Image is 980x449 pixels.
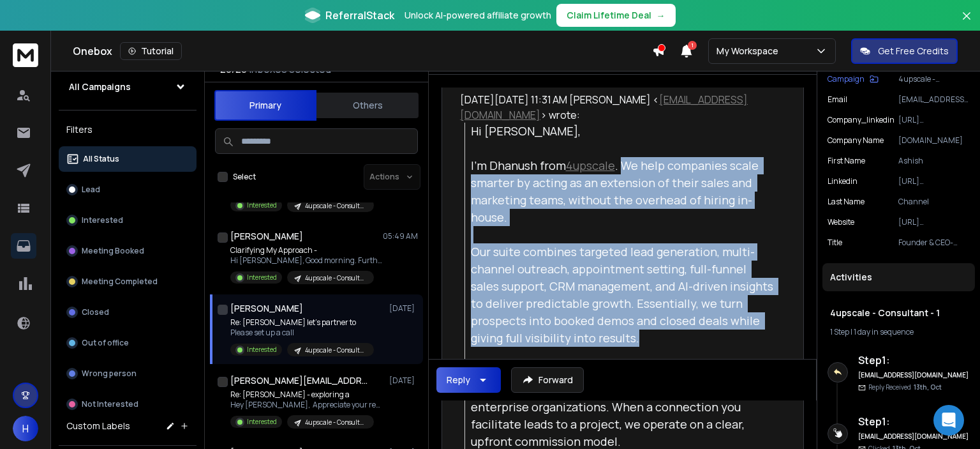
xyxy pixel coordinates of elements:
[471,244,776,346] span: Our suite combines targeted lead generation, multi-channel outreach, appointment setting, full-fu...
[316,91,419,119] button: Others
[471,158,761,225] span: I’m Dhanush from . We help companies scale smarter by acting as an extension of their sales and m...
[830,327,967,337] div: |
[230,302,303,315] h1: [PERSON_NAME]
[305,273,366,283] p: 4upscale - Consultant - 1
[471,123,581,139] span: Hi [PERSON_NAME],
[230,255,383,266] p: Hi [PERSON_NAME], Good morning. Further
[247,417,277,427] p: Interested
[59,361,197,386] button: Wrong person
[858,370,970,380] h6: [EMAIL_ADDRESS][DOMAIN_NAME]
[82,246,144,256] p: Meeting Booked
[82,338,129,348] p: Out of office
[405,9,551,22] p: Unlock AI-powered affiliate growth
[230,390,383,400] p: Re: [PERSON_NAME] - exploring a
[305,418,366,427] p: 4upscale - Consultant - 1
[13,416,38,441] button: H
[828,95,847,105] p: Email
[59,121,197,139] h3: Filters
[59,269,197,294] button: Meeting Completed
[230,374,371,387] h1: [PERSON_NAME][EMAIL_ADDRESS][PERSON_NAME][DOMAIN_NAME]
[898,217,970,227] p: [URL][DOMAIN_NAME]
[325,8,394,23] span: ReferralStack
[471,365,754,449] span: We’re looking to partner with leaders and firms who have strong networks in tech startups and mid...
[230,400,383,410] p: Hey [PERSON_NAME], Appreciate your response! To
[69,80,131,93] h1: All Campaigns
[59,300,197,325] button: Closed
[82,369,137,379] p: Wrong person
[898,74,970,84] p: 4upscale - Consultant - 1
[230,317,374,328] p: Re: [PERSON_NAME] let’s partner to
[214,90,316,121] button: Primary
[556,4,676,27] button: Claim Lifetime Deal→
[389,376,418,386] p: [DATE]
[389,303,418,314] p: [DATE]
[898,95,970,105] p: [EMAIL_ADDRESS][DOMAIN_NAME]
[858,353,970,368] h6: Step 1 :
[828,156,865,166] p: First Name
[958,8,975,38] button: Close banner
[460,92,775,123] div: [DATE][DATE] 11:31 AM [PERSON_NAME] < > wrote:
[858,432,970,441] h6: [EMAIL_ADDRESS][DOMAIN_NAME]
[898,197,970,207] p: Channel
[828,217,854,227] p: website
[66,420,130,432] h3: Custom Labels
[436,367,501,393] button: Reply
[898,115,970,125] p: [URL][DOMAIN_NAME]
[914,383,942,392] span: 13th, Oct
[59,330,197,356] button: Out of office
[688,41,697,50] span: 1
[59,238,197,264] button: Meeting Booked
[383,231,418,241] p: 05:49 AM
[305,201,366,211] p: 4upscale - Consultant - 1
[566,158,615,173] a: 4upscale
[828,238,842,248] p: title
[247,201,277,210] p: Interested
[830,307,967,319] h1: 4upscale - Consultant - 1
[59,74,197,100] button: All Campaigns
[657,9,665,22] span: →
[868,383,942,392] p: Reply Received
[828,176,857,186] p: linkedin
[898,176,970,186] p: [URL][DOMAIN_NAME]
[59,177,197,202] button: Lead
[233,172,256,182] label: Select
[830,326,849,337] span: 1 Step
[716,45,783,57] p: My Workspace
[82,399,138,409] p: Not Interested
[83,154,119,164] p: All Status
[82,185,100,195] p: Lead
[898,135,970,146] p: [DOMAIN_NAME]
[305,346,366,355] p: 4upscale - Consultant - 1
[898,238,970,248] p: Founder & CEO- [DOMAIN_NAME] & [DOMAIN_NAME]
[447,374,470,386] div: Reply
[120,42,182,60] button: Tutorial
[854,326,914,337] span: 1 day in sequence
[247,273,277,282] p: Interested
[828,74,879,84] button: Campaign
[247,345,277,354] p: Interested
[851,38,958,64] button: Get Free Credits
[59,146,197,172] button: All Status
[828,197,865,207] p: Last Name
[933,405,964,436] div: Open Intercom Messenger
[230,245,383,255] p: Clarifying My Approach -
[230,328,374,338] p: Please set up a call
[898,156,970,166] p: Ashish
[511,367,584,393] button: Forward
[878,45,949,57] p: Get Free Credits
[82,307,109,317] p: Closed
[858,414,970,429] h6: Step 1 :
[73,42,652,60] div: Onebox
[828,115,895,125] p: company_linkedin
[59,392,197,417] button: Not Interested
[822,263,975,291] div: Activities
[230,230,303,243] h1: [PERSON_NAME]
[82,215,123,225] p: Interested
[828,74,865,84] p: Campaign
[82,277,158,287] p: Meeting Completed
[828,135,884,146] p: Company Name
[59,208,197,233] button: Interested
